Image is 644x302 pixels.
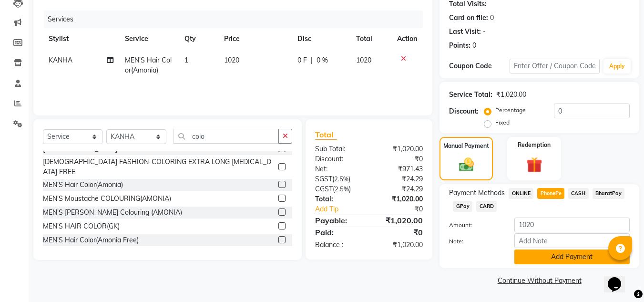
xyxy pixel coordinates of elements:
div: 0 [472,41,476,51]
label: Amount: [442,221,507,229]
div: ₹0 [369,154,430,164]
button: Add Payment [514,250,630,264]
div: - [483,27,486,37]
span: 0 % [317,55,328,65]
div: MEN'S [PERSON_NAME] Colouring (AMONIA) [43,208,182,218]
span: 1 [184,56,188,64]
span: | [311,55,313,65]
th: Disc [292,28,350,50]
span: 0 F [297,55,307,65]
div: Balance : [308,240,369,250]
label: Manual Payment [443,142,489,150]
div: Services [44,10,430,28]
th: Price [218,28,292,50]
div: Service Total: [449,90,492,100]
div: Points: [449,41,470,51]
label: Note: [442,237,507,246]
span: KANHA [49,56,72,64]
div: MEN'S Hair Color(Amonia Free) [43,235,139,245]
div: ₹1,020.00 [496,90,526,100]
div: ( ) [308,184,369,194]
th: Qty [179,28,218,50]
button: Apply [603,59,631,73]
span: 1020 [224,56,239,64]
img: _cash.svg [454,156,479,173]
span: 2.5% [334,175,348,183]
div: ₹0 [379,204,430,214]
span: MEN'S Hair Color(Amonia) [125,56,172,74]
div: Coupon Code [449,61,509,71]
iframe: chat widget [604,264,634,292]
span: 1020 [356,56,371,64]
div: Paid: [308,227,369,238]
div: Discount: [308,154,369,164]
th: Total [350,28,392,50]
span: BharatPay [593,188,625,199]
label: Redemption [518,141,551,149]
div: 0 [490,13,494,23]
div: ₹24.29 [369,184,430,194]
input: Search or Scan [174,129,279,144]
div: Discount: [449,106,479,116]
span: Total [315,130,337,140]
label: Percentage [495,106,526,115]
div: [DEMOGRAPHIC_DATA] FASHION-COLORING EXTRA LONG [MEDICAL_DATA] FREE [43,157,275,177]
th: Service [119,28,179,50]
span: CARD [476,201,497,212]
a: Continue Without Payment [441,276,637,286]
div: MEN'S Hair Color(Amonia) [43,180,123,190]
label: Fixed [495,118,510,127]
div: MEN'S HAIR COLOR(GK) [43,221,120,231]
div: ₹1,020.00 [369,194,430,204]
div: ₹24.29 [369,174,430,184]
div: ₹971.43 [369,164,430,174]
div: ₹1,020.00 [369,240,430,250]
div: Total: [308,194,369,204]
div: Net: [308,164,369,174]
input: Add Note [514,233,630,248]
div: Card on file: [449,13,488,23]
input: Enter Offer / Coupon Code [510,59,600,73]
div: Sub Total: [308,144,369,154]
span: CASH [568,188,589,199]
span: Payment Methods [449,188,505,198]
span: PhonePe [537,188,564,199]
input: Amount [514,218,630,232]
a: Add Tip [308,204,379,214]
span: GPay [453,201,472,212]
div: ₹0 [369,227,430,238]
span: SGST [315,175,332,183]
span: 2.5% [335,185,349,193]
img: _gift.svg [521,155,547,175]
th: Action [391,28,423,50]
div: MEN'S Moustache COLOURING(AMONIA) [43,194,171,204]
div: Last Visit: [449,27,481,37]
span: ONLINE [509,188,533,199]
div: ₹1,020.00 [369,215,430,226]
th: Stylist [43,28,119,50]
div: ₹1,020.00 [369,144,430,154]
div: Payable: [308,215,369,226]
div: ( ) [308,174,369,184]
span: CGST [315,185,333,193]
